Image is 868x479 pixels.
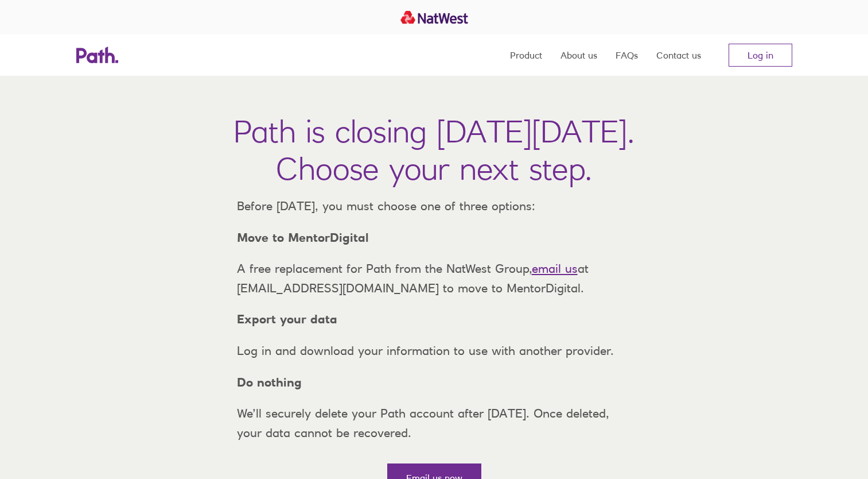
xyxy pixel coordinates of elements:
p: Log in and download your information to use with another provider. [228,341,641,361]
a: Product [510,34,542,76]
a: About us [560,34,597,76]
p: We’ll securely delete your Path account after [DATE]. Once deleted, your data cannot be recovered. [228,404,641,442]
a: Contact us [656,34,701,76]
p: A free replacement for Path from the NatWest Group, at [EMAIL_ADDRESS][DOMAIN_NAME] to move to Me... [228,259,641,298]
strong: Move to MentorDigital [237,230,369,245]
p: Before [DATE], you must choose one of three options: [228,196,641,216]
a: email us [532,261,578,276]
strong: Export your data [237,312,337,326]
a: FAQs [616,34,638,76]
h1: Path is closing [DATE][DATE]. Choose your next step. [233,113,635,187]
strong: Do nothing [237,375,302,389]
a: Log in [729,44,792,67]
